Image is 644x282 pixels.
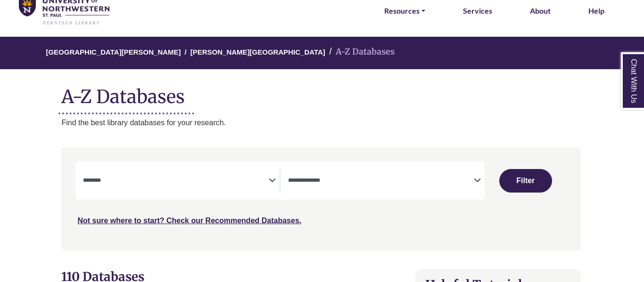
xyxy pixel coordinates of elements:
[530,5,551,17] a: About
[463,5,492,17] a: Services
[499,169,552,193] button: Submit for Search Results
[83,177,269,185] textarea: Search
[325,45,395,59] li: A-Z Databases
[190,47,325,56] a: [PERSON_NAME][GEOGRAPHIC_DATA]
[384,5,425,17] a: Resources
[61,147,580,250] nav: Search filters
[61,117,580,129] p: Find the best library databases for your research.
[61,37,580,69] nav: breadcrumb
[46,47,181,56] a: [GEOGRAPHIC_DATA][PERSON_NAME]
[288,177,474,185] textarea: Search
[77,217,301,225] a: Not sure where to start? Check our Recommended Databases.
[588,5,604,17] a: Help
[61,79,580,107] h1: A-Z Databases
